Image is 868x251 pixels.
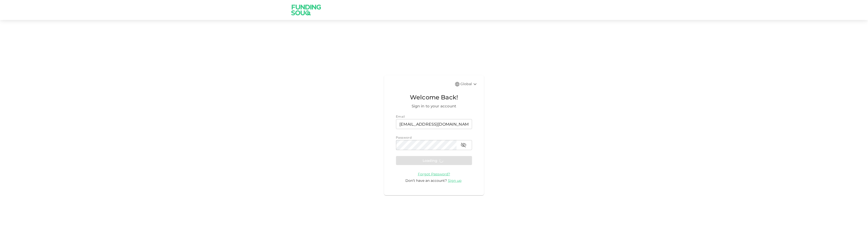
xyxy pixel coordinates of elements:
[396,93,472,102] span: Welcome Back!
[396,115,405,118] span: Email
[418,172,450,176] a: Forgot Password?
[396,140,457,150] input: password
[406,178,447,183] span: Don’t have an account?
[396,103,472,109] span: Sign in to your account
[396,136,412,139] span: Password
[461,81,478,87] div: Global
[396,119,472,129] input: email
[448,178,462,183] span: Sign up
